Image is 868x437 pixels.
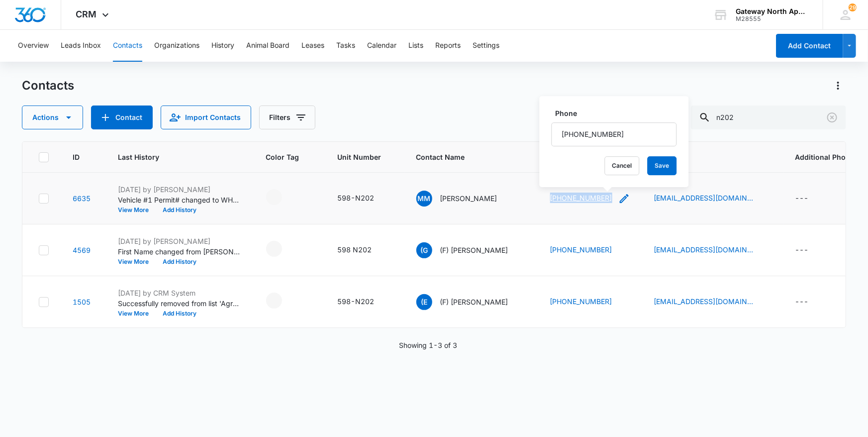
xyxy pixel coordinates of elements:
button: Tasks [336,30,355,62]
span: (G [416,242,432,258]
a: [PHONE_NUMBER] [550,244,612,255]
span: Additional Phone [795,152,855,162]
div: notifications count [849,3,857,11]
h1: Contacts [22,78,74,93]
span: Email [654,152,757,162]
span: ID [73,152,80,162]
button: Overview [18,30,49,62]
span: Last History [118,152,228,162]
div: --- [795,244,809,256]
button: Save [648,156,677,175]
input: Search Contacts [691,106,846,129]
button: Filters [259,106,315,129]
p: [PERSON_NAME] [440,193,497,204]
p: [DATE] by [PERSON_NAME] [118,236,242,246]
a: Navigate to contact details page for (F) Gabriel Beckman-Nedela [73,246,91,254]
div: Additional Phone - - Select to Edit Field [795,296,827,308]
a: [PHONE_NUMBER] [550,193,612,203]
span: Color Tag [266,152,299,162]
label: Phone [556,108,681,118]
p: Showing 1-3 of 3 [399,340,457,350]
div: Email - carlisleesther@gmail.com - Select to Edit Field [654,296,772,308]
p: (F) [PERSON_NAME] [440,245,508,255]
p: Successfully removed from list 'Agreed to Subscribe - Emails'. [118,298,242,309]
p: [DATE] by CRM System [118,288,242,298]
input: Phone [552,122,677,146]
p: Vehicle #1 Permit# changed to WH-3069. [118,195,242,205]
span: Contact Name [416,152,512,162]
div: 598 N202 [338,244,372,255]
div: Phone - (970) 632-3289 - Select to Edit Field [550,244,630,256]
button: Leads Inbox [61,30,101,62]
div: Unit Number - 598-N202 - Select to Edit Field [338,193,392,205]
div: account name [736,7,808,15]
div: - - Select to Edit Field [266,293,300,309]
div: Phone - (970) 214-3343 - Select to Edit Field [550,193,630,205]
button: View More [118,311,156,317]
button: Add History [156,311,203,317]
div: Phone - (915) 330-7063 - Select to Edit Field [550,296,630,308]
a: [EMAIL_ADDRESS][DOMAIN_NAME] [654,193,754,203]
a: [EMAIL_ADDRESS][DOMAIN_NAME] [654,244,754,255]
button: Add History [156,207,203,213]
p: (F) [PERSON_NAME] [440,297,508,307]
button: Animal Board [246,30,289,62]
button: Leases [301,30,324,62]
span: CRM [76,9,97,19]
button: Settings [473,30,499,62]
button: Organizations [154,30,199,62]
button: View More [118,207,156,213]
button: Calendar [367,30,396,62]
span: 29 [849,3,857,11]
p: First Name changed from [PERSON_NAME] ([PERSON_NAME]. [118,246,242,257]
a: Navigate to contact details page for (F) Esther Megan Carlisle [73,298,91,306]
span: Unit Number [338,152,392,162]
button: Actions [22,106,83,129]
a: [EMAIL_ADDRESS][DOMAIN_NAME] [654,296,754,307]
button: View More [118,259,156,265]
button: Clear [824,109,840,125]
p: [DATE] by [PERSON_NAME] [118,184,242,195]
div: Email - michaelmontoya2022023@gmail.com - Select to Edit Field [654,193,772,205]
a: [PHONE_NUMBER] [550,296,612,307]
div: - - Select to Edit Field [266,189,300,205]
button: Add Contact [776,34,843,58]
button: Cancel [605,156,640,175]
button: Actions [830,78,846,94]
a: Navigate to contact details page for Michael Montoya [73,194,91,203]
button: Contacts [113,30,142,62]
button: History [211,30,234,62]
div: Email - gabrielnedela23@gmail.com - Select to Edit Field [654,244,772,256]
button: Import Contacts [161,106,251,129]
div: Contact Name - Michael Montoya - Select to Edit Field [416,191,515,207]
button: Lists [408,30,423,62]
div: Contact Name - (F) Gabriel Beckman-Nedela - Select to Edit Field [416,242,526,258]
div: 598-N202 [338,296,375,307]
div: Contact Name - (F) Esther Megan Carlisle - Select to Edit Field [416,294,526,310]
div: - - Select to Edit Field [266,241,300,257]
div: --- [795,193,809,205]
div: Unit Number - 598-N202 - Select to Edit Field [338,296,392,308]
div: account id [736,15,808,22]
button: Add History [156,259,203,265]
span: MM [416,191,432,207]
span: (E [416,294,432,310]
div: --- [795,296,809,308]
button: Reports [435,30,461,62]
div: Additional Phone - - Select to Edit Field [795,193,827,205]
div: 598-N202 [338,193,375,203]
div: Unit Number - 598 N202 - Select to Edit Field [338,244,390,256]
div: Additional Phone - - Select to Edit Field [795,244,827,256]
button: Add Contact [91,106,153,129]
